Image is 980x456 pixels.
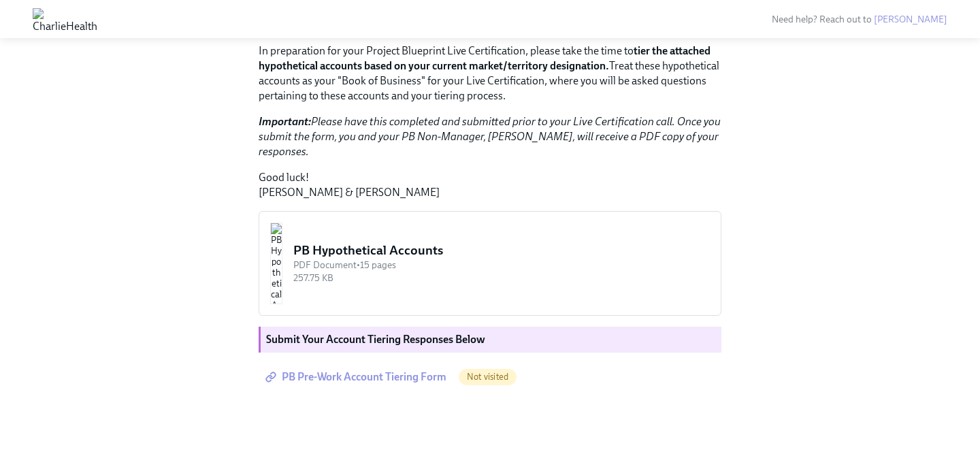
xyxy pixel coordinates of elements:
div: PB Hypothetical Accounts [293,242,710,259]
strong: Important: [259,115,311,128]
a: PB Pre-Work Account Tiering Form [259,363,456,391]
strong: Submit Your Account Tiering Responses Below [266,333,485,346]
img: CharlieHealth [33,8,97,30]
p: Good luck! [PERSON_NAME] & [PERSON_NAME] [259,170,721,200]
span: Need help? Reach out to [772,14,947,25]
div: 257.75 KB [293,272,710,284]
span: PB Pre-Work Account Tiering Form [268,370,446,384]
img: PB Hypothetical Accounts [270,223,282,304]
div: PDF Document • 15 pages [293,259,710,272]
em: Please have this completed and submitted prior to your Live Certification call. Once you submit t... [259,115,721,158]
button: PB Hypothetical AccountsPDF Document•15 pages257.75 KB [259,211,721,316]
p: In preparation for your Project Blueprint Live Certification, please take the time to Treat these... [259,44,721,103]
strong: tier the attached hypothetical accounts based on your current market/territory designation. [259,44,710,72]
span: Not visited [459,372,517,382]
a: [PERSON_NAME] [874,14,947,25]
